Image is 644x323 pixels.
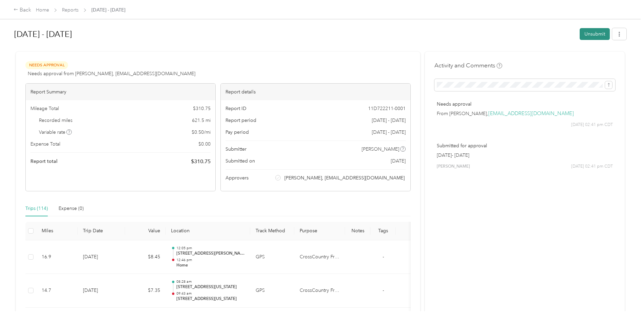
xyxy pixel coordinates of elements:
th: Trip Date [78,222,125,240]
p: Home [176,262,245,268]
span: $ 310.75 [191,157,211,166]
span: Variable rate [39,129,72,136]
p: [STREET_ADDRESS][US_STATE] [176,296,245,302]
div: Back [14,6,31,14]
p: Needs approval [437,101,613,108]
td: $7.35 [125,274,166,308]
span: $ 0.50 / mi [192,129,211,136]
td: $8.45 [125,240,166,274]
p: 09:43 am [176,291,245,296]
span: [DATE] 02:41 pm CDT [571,122,613,128]
span: $ 0.00 [198,141,211,148]
td: 14.7 [36,274,78,308]
td: GPS [250,274,294,308]
span: - [383,254,384,260]
button: Unsubmit [580,28,610,40]
span: Needs approval from [PERSON_NAME], [EMAIL_ADDRESS][DOMAIN_NAME] [28,70,195,77]
span: Submitter [226,146,246,153]
td: 16.9 [36,240,78,274]
iframe: Everlance-gr Chat Button Frame [606,285,644,323]
span: Recorded miles [39,117,72,124]
span: Mileage Total [30,105,59,112]
td: GPS [250,240,294,274]
td: CrossCountry Freight Solutions [294,240,345,274]
span: Approvers [226,174,249,181]
span: Needs Approval [25,61,68,69]
a: Reports [62,7,79,13]
p: 12:46 pm [176,258,245,262]
th: Location [166,222,250,240]
span: - [383,287,384,293]
span: [DATE] [391,157,406,165]
p: 08:28 am [176,279,245,284]
span: [PERSON_NAME], [EMAIL_ADDRESS][DOMAIN_NAME] [284,174,405,181]
h1: Sep 1 - 30, 2025 [14,26,575,42]
div: Trips (114) [25,205,48,212]
p: From [PERSON_NAME], [437,110,613,117]
td: [DATE] [78,240,125,274]
span: [DATE] 02:41 pm CDT [571,164,613,170]
td: [DATE] [78,274,125,308]
th: Tags [370,222,396,240]
p: [STREET_ADDRESS][PERSON_NAME] [176,251,245,257]
div: Expense (0) [59,205,84,212]
p: Submitted for approval [437,142,613,149]
span: Report period [226,117,256,124]
th: Purpose [294,222,345,240]
th: Value [125,222,166,240]
a: [EMAIL_ADDRESS][DOMAIN_NAME] [488,110,574,117]
a: Home [36,7,49,13]
span: Expense Total [30,141,60,148]
span: $ 310.75 [193,105,211,112]
td: CrossCountry Freight Solutions [294,274,345,308]
span: Report total [30,158,58,165]
span: [PERSON_NAME] [362,146,399,153]
div: Report details [221,84,410,100]
th: Miles [36,222,78,240]
p: 12:05 pm [176,246,245,251]
span: Pay period [226,129,249,136]
span: 11D722211-0001 [368,105,406,112]
span: [DATE] - [DATE] [372,129,406,136]
span: Report ID [226,105,246,112]
div: Report Summary [26,84,215,100]
th: Notes [345,222,370,240]
p: [STREET_ADDRESS][US_STATE] [176,284,245,290]
span: Submitted on [226,157,255,165]
span: 621.5 mi [192,117,211,124]
span: [DATE] - [DATE] [91,6,125,14]
span: [PERSON_NAME] [437,164,470,170]
span: [DATE] - [DATE] [372,117,406,124]
h4: Activity and Comments [434,61,502,70]
p: [DATE]- [DATE] [437,152,613,159]
th: Track Method [250,222,294,240]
